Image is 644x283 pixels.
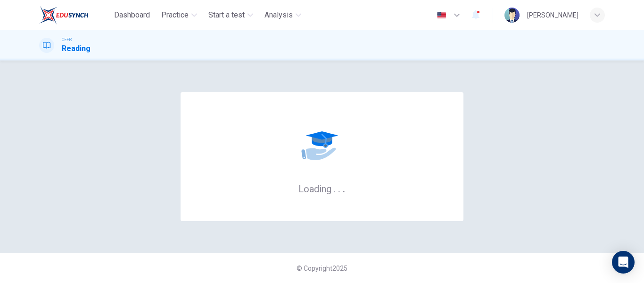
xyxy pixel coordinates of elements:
span: Start a test [208,9,245,21]
span: Practice [161,9,189,21]
h1: Reading [62,43,91,54]
h6: . [338,180,341,196]
img: en [436,12,447,19]
button: Practice [157,7,201,24]
div: Open Intercom Messenger [612,251,635,274]
h6: Loading [298,182,346,195]
h6: . [333,180,336,196]
span: Analysis [264,9,293,21]
button: Start a test [205,7,257,24]
span: CEFR [62,36,72,43]
a: EduSynch logo [39,6,110,25]
button: Dashboard [110,7,154,24]
span: © Copyright 2025 [297,265,347,272]
span: Dashboard [114,9,150,21]
img: Profile picture [504,8,520,23]
img: EduSynch logo [39,6,89,25]
button: Analysis [261,7,305,24]
div: [PERSON_NAME] [527,9,578,21]
h6: . [342,180,346,196]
